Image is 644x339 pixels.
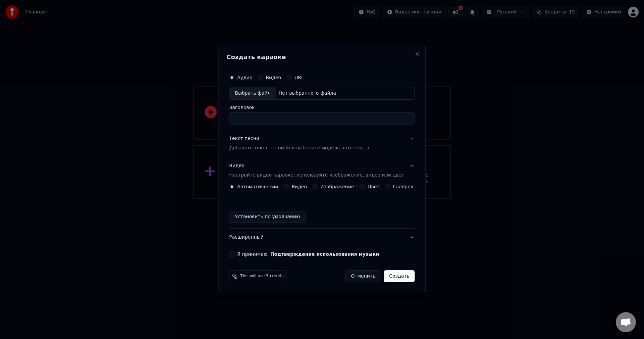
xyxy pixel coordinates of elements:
button: Установить по умолчанию [229,211,306,223]
label: Галерея [393,184,414,189]
p: Добавьте текст песни или выберите модель автотекста [229,145,369,151]
label: Видео [291,184,307,189]
button: Расширенный [229,229,415,246]
h2: Создать караоке [226,54,417,60]
label: Я принимаю [237,252,379,256]
button: Я принимаю [270,252,379,256]
button: Отменить [345,270,381,282]
label: Изображение [320,184,354,189]
button: Текст песниДобавьте текст песни или выберите модель автотекста [229,130,415,157]
label: Автоматический [237,184,278,189]
div: Выбрать файл [229,87,276,99]
div: Текст песни [229,135,259,142]
div: Видео [229,162,404,179]
label: URL [294,75,304,80]
label: Цвет [368,184,380,189]
div: ВидеоНастройте видео караоке: используйте изображение, видео или цвет [229,184,415,228]
button: Создать [384,270,415,282]
label: Аудио [237,75,252,80]
div: Нет выбранного файла [276,90,339,97]
span: This will use 5 credits [240,274,283,279]
p: Настройте видео караоке: используйте изображение, видео или цвет [229,172,404,179]
button: ВидеоНастройте видео караоке: используйте изображение, видео или цвет [229,157,415,184]
label: Видео [266,75,281,80]
label: Заголовок [229,105,415,110]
